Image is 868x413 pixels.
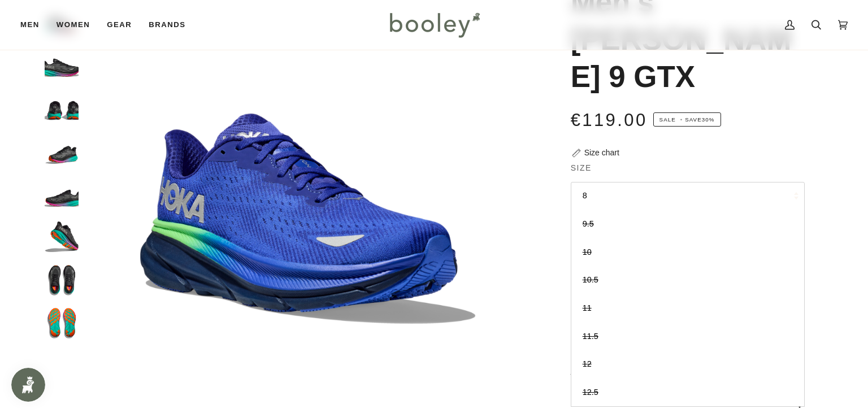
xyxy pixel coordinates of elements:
a: 12.5 [571,379,804,407]
span: Women [57,19,90,31]
span: Size [571,162,592,174]
span: Gear [107,19,132,31]
span: Brands [149,19,185,31]
a: 11.5 [571,323,804,351]
img: Hoka Men's Clifton 9 GTX Black / Electric Aqua - Booley Galway [45,133,79,167]
a: 10.5 [571,266,804,294]
span: €119.00 [571,110,648,130]
span: 12 [583,359,592,368]
span: 9.5 [583,219,594,228]
img: Hoka Men's Clifton 9 GTX Black / Electric Aqua - Booley Galway [45,176,79,210]
img: Booley [385,8,484,41]
span: 30% [702,116,715,123]
span: Sale [659,116,676,123]
button: 8 [571,182,805,210]
span: Save [653,112,721,127]
img: Hoka Men's Clifton 9 GTX Black / Electric Aqua - Booley Galway [45,220,79,254]
img: Hoka Men's Clifton 9 GTX Black / Electric Aqua - Booley Galway [45,263,79,297]
img: Hoka Men's Clifton 9 GTX Black / Electric Aqua - Booley Galway [45,90,79,124]
div: Size chart [584,147,619,159]
img: Hoka Men's Clifton 9 GTX Black / Electric Aqua - Booley Galway [45,306,79,340]
span: Men [20,19,40,31]
span: 10.5 [583,275,598,284]
span: 12.5 [583,388,598,397]
a: 11 [571,294,804,323]
span: 11.5 [583,332,598,341]
img: Hoka Men's Clifton 9 GTX Black / Electric Aqua - Booley Galway [45,46,79,80]
span: 11 [583,303,592,312]
a: 9.5 [571,210,804,238]
span: 10 [583,247,592,257]
a: 12 [571,350,804,379]
em: • [678,116,685,123]
iframe: Button to open loyalty program pop-up [11,368,45,402]
a: 10 [571,238,804,267]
